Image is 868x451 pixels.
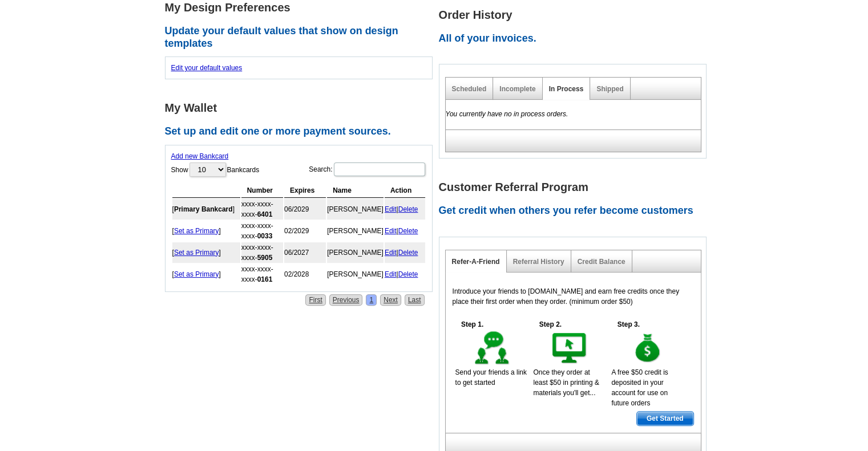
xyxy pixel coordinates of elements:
[446,110,568,118] em: You currently have no in process orders.
[385,249,397,257] a: Edit
[398,270,418,278] a: Delete
[329,294,363,306] a: Previous
[165,25,439,50] h2: Update your default values that show on design templates
[550,330,590,367] img: step-2.gif
[172,221,240,241] td: [ ]
[533,368,599,397] span: Once they order at least $50 in printing & materials you'll get...
[241,221,283,241] td: xxxx-xxxx-xxxx-
[549,85,584,93] a: In Process
[284,199,326,220] td: 06/2029
[189,162,226,177] select: ShowBankcards
[385,270,397,278] a: Edit
[452,258,500,266] a: Refer-A-Friend
[241,199,283,220] td: xxxx-xxxx-xxxx-
[398,205,418,213] a: Delete
[452,85,487,93] a: Scheduled
[385,221,425,241] td: |
[636,411,694,426] a: Get Started
[439,9,713,21] h1: Order History
[398,249,418,257] a: Delete
[385,227,397,235] a: Edit
[165,2,439,14] h1: My Design Preferences
[174,205,233,213] b: Primary Bankcard
[499,85,535,93] a: Incomplete
[439,32,713,45] h2: All of your invoices.
[305,294,325,306] a: First
[366,294,377,306] a: 1
[241,242,283,263] td: xxxx-xxxx-xxxx-
[171,161,260,178] label: Show Bankcards
[385,264,425,285] td: |
[439,205,713,217] h2: Get credit when others you refer become customers
[533,319,567,330] h5: Step 2.
[309,161,426,177] label: Search:
[172,199,240,220] td: [ ]
[327,199,383,220] td: [PERSON_NAME]
[637,412,693,425] span: Get Started
[455,319,490,330] h5: Step 1.
[596,85,623,93] a: Shipped
[174,227,219,235] a: Set as Primary
[405,294,425,306] a: Last
[578,258,625,266] a: Credit Balance
[611,368,668,407] span: A free $50 credit is deposited in your account for use on future orders
[398,227,418,235] a: Delete
[385,205,397,213] a: Edit
[439,181,713,193] h1: Customer Referral Program
[473,330,512,367] img: step-1.gif
[327,264,383,285] td: [PERSON_NAME]
[385,242,425,263] td: |
[257,232,273,240] strong: 0033
[385,199,425,220] td: |
[611,319,645,330] h5: Step 3.
[165,102,439,114] h1: My Wallet
[284,184,326,198] th: Expires
[174,270,219,278] a: Set as Primary
[327,184,383,198] th: Name
[628,330,668,367] img: step-3.gif
[453,286,694,307] p: Introduce your friends to [DOMAIN_NAME] and earn free credits once they place their first order w...
[284,264,326,285] td: 02/2028
[257,254,273,262] strong: 5905
[257,210,273,218] strong: 6401
[327,221,383,241] td: [PERSON_NAME]
[385,184,425,198] th: Action
[513,258,564,266] a: Referral History
[171,64,243,72] a: Edit your default values
[172,242,240,263] td: [ ]
[455,368,527,387] span: Send your friends a link to get started
[172,264,240,285] td: [ ]
[257,275,273,283] strong: 0161
[284,221,326,241] td: 02/2029
[284,242,326,263] td: 06/2027
[241,184,283,198] th: Number
[334,162,425,176] input: Search:
[327,242,383,263] td: [PERSON_NAME]
[380,294,401,306] a: Next
[174,249,219,257] a: Set as Primary
[241,264,283,285] td: xxxx-xxxx-xxxx-
[171,152,229,160] a: Add new Bankcard
[165,125,439,138] h2: Set up and edit one or more payment sources.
